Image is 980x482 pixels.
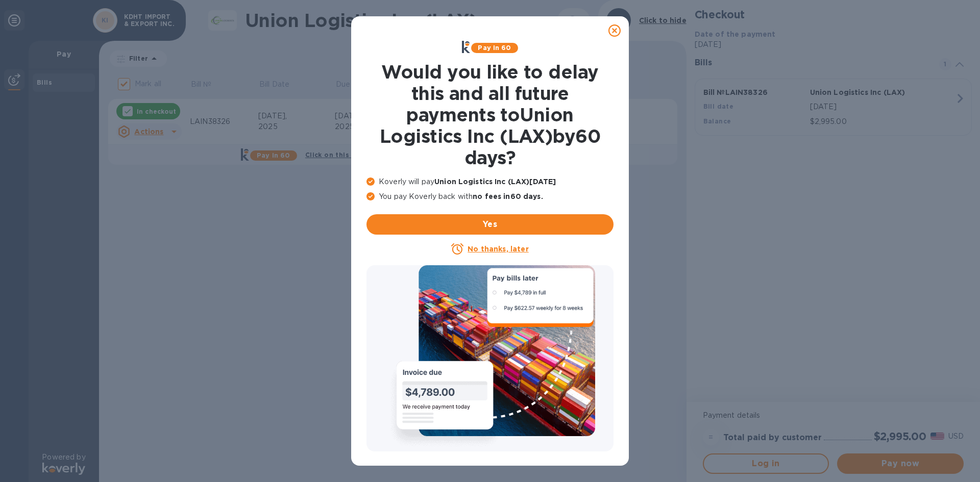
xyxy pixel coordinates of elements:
b: Pay in 60 [478,44,511,52]
b: Union Logistics Inc (LAX) [DATE] [434,177,556,186]
span: Yes [375,218,605,231]
u: No thanks, later [468,245,528,253]
p: Koverly will pay [366,176,614,187]
h1: Would you like to delay this and all future payments to Union Logistics Inc (LAX) by 60 days ? [366,61,614,168]
b: no fees in 60 days . [473,192,543,200]
button: Yes [366,214,614,235]
p: You pay Koverly back with [366,191,614,202]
